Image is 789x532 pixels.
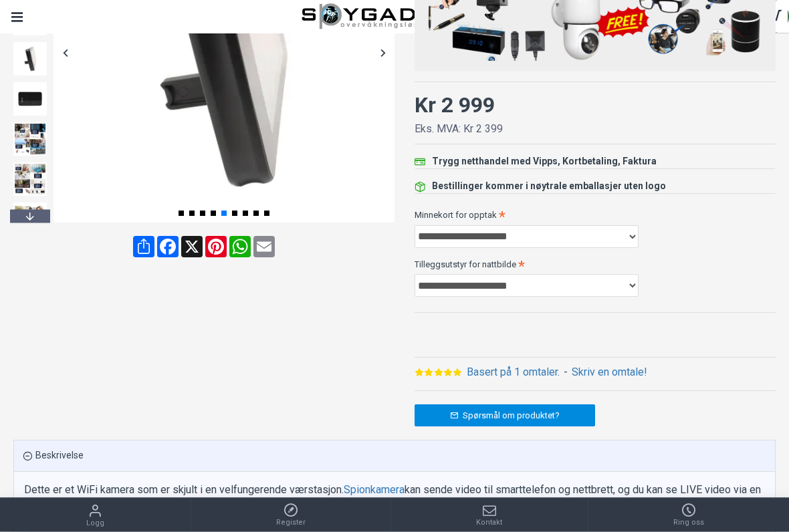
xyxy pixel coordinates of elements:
[344,483,405,499] a: Spionkamera
[476,517,502,529] span: Kontakt
[673,517,704,529] span: Ring oss
[415,405,595,427] a: Spørsmål om produktet?
[180,237,204,258] a: X
[415,254,776,275] label: Tilleggsutstyr for nattbilde
[13,203,47,237] img: Værstasjon med skjult Wi-Fi kamera - SpyGadgets.no
[415,205,776,226] label: Minnekort for opptak
[13,83,47,116] img: Værstasjon med skjult Wi-Fi kamera - SpyGadgets.no
[564,366,568,379] b: -
[432,180,666,194] div: Bestillinger kommer i nøytrale emballasjer uten logo
[191,499,391,532] a: Register
[13,43,47,76] img: Værstasjon med skjult Wi-Fi kamera - SpyGadgets.no
[132,237,156,258] a: Share
[391,499,588,532] a: Kontakt
[302,3,487,30] img: SpyGadgets.no
[467,365,560,381] a: Basert på 1 omtaler.
[415,90,495,122] div: Kr 2 999
[13,123,47,156] img: Værstasjon med skjult Wi-Fi kamera - SpyGadgets.no
[572,365,647,381] a: Skriv en omtale!
[156,237,180,258] a: Facebook
[432,155,657,169] div: Trygg netthandel med Vipps, Kortbetaling, Faktura
[252,237,276,258] a: Email
[14,441,775,472] a: Beskrivelse
[228,237,252,258] a: WhatsApp
[276,517,306,529] span: Register
[204,237,228,258] a: Pinterest
[13,163,47,196] img: Værstasjon med skjult Wi-Fi kamera - SpyGadgets.no
[86,518,104,529] span: Logg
